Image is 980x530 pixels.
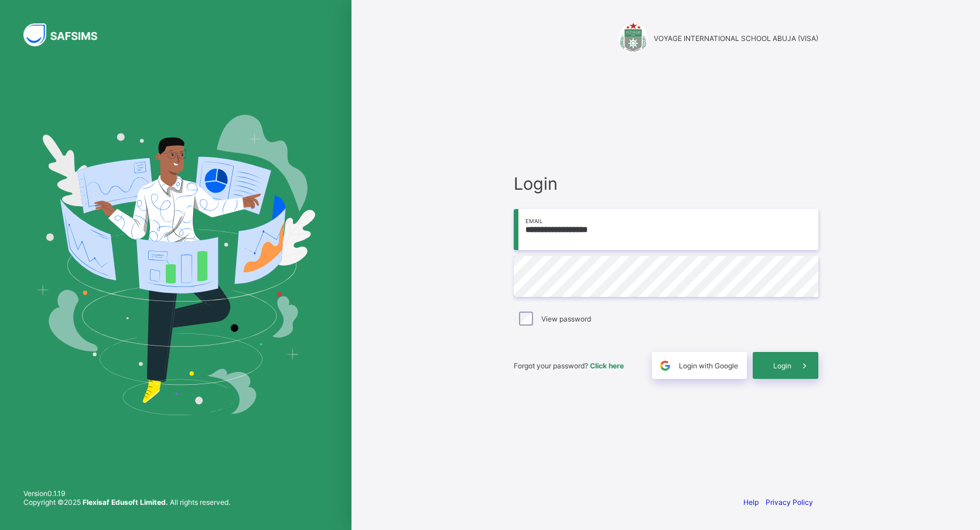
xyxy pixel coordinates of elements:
[23,23,111,46] img: SAFSIMS Logo
[773,361,791,370] span: Login
[514,361,624,370] span: Forgot your password?
[36,115,315,415] img: Hero Image
[23,489,230,498] span: Version 0.1.19
[658,359,672,372] img: google.396cfc9801f0270233282035f929180a.svg
[83,498,168,507] strong: Flexisaf Edusoft Limited.
[23,498,230,507] span: Copyright © 2025 All rights reserved.
[514,173,818,194] span: Login
[679,361,738,370] span: Login with Google
[590,361,624,370] a: Click here
[766,498,813,507] a: Privacy Policy
[654,34,818,43] span: VOYAGE INTERNATIONAL SCHOOL ABUJA (VISA)
[541,314,591,323] label: View password
[743,498,759,507] a: Help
